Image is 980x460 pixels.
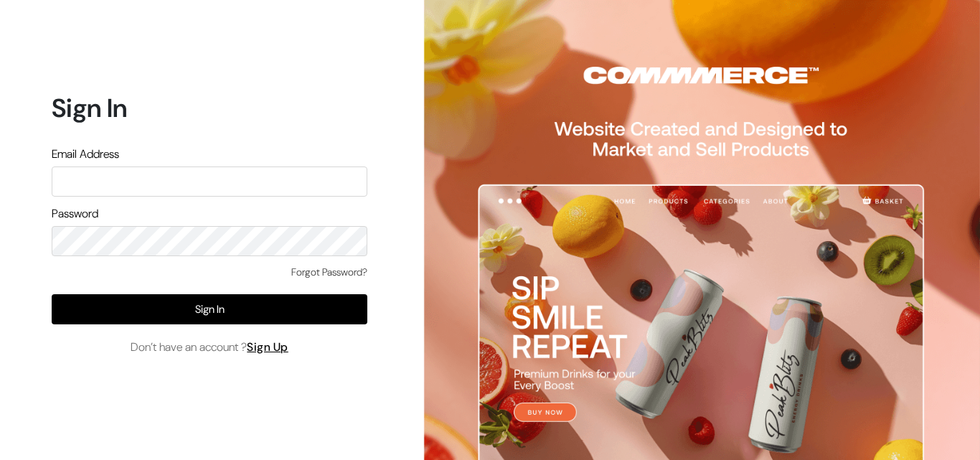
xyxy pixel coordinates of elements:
label: Email Address [52,146,119,163]
a: Sign Up [247,339,288,355]
label: Password [52,205,98,222]
h1: Sign In [52,93,367,123]
span: Don’t have an account ? [131,339,288,356]
a: Forgot Password? [291,265,367,280]
button: Sign In [52,294,367,324]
